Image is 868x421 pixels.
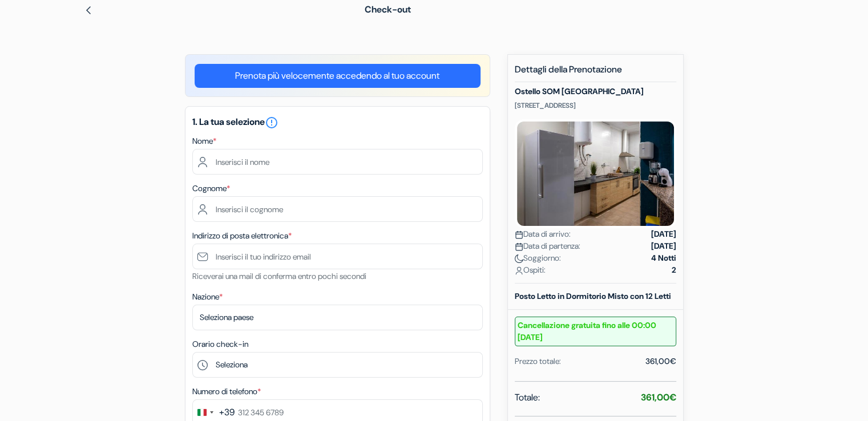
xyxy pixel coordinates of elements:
div: 361,00€ [645,355,676,367]
img: left_arrow.svg [84,6,93,15]
a: error_outline [265,116,278,128]
p: [STREET_ADDRESS] [515,101,676,110]
strong: [DATE] [651,240,676,252]
input: Inserisci il cognome [192,196,483,222]
i: error_outline [265,116,278,129]
a: Prenota più velocemente accedendo al tuo account [195,64,481,88]
b: Posto Letto in Dormitorio Misto con 12 Letti [515,291,671,301]
label: Numero di telefono [192,386,261,398]
strong: [DATE] [651,228,676,240]
label: Orario check-in [192,338,248,350]
label: Cognome [192,183,230,195]
span: Data di arrivo: [515,228,571,240]
input: Inserisci il nome [192,149,483,175]
h5: Ostello SOM [GEOGRAPHIC_DATA] [515,87,676,96]
strong: 361,00€ [641,391,676,403]
h5: 1. La tua selezione [192,116,483,129]
img: calendar.svg [515,230,523,239]
img: calendar.svg [515,242,523,251]
label: Indirizzo di posta elettronica [192,230,292,242]
img: user_icon.svg [515,266,523,275]
small: Cancellazione gratuita fino alle 00:00 [DATE] [515,317,676,346]
span: Check-out [365,3,411,15]
span: Ospiti: [515,264,546,276]
img: moon.svg [515,254,523,263]
label: Nazione [192,291,223,303]
strong: 2 [672,264,676,276]
label: Nome [192,135,216,147]
span: Data di partenza: [515,240,580,252]
h5: Dettagli della Prenotazione [515,64,676,82]
strong: 4 Notti [651,252,676,264]
span: Totale: [515,391,540,404]
div: +39 [219,406,235,419]
div: Prezzo totale: [515,355,561,367]
span: Soggiorno: [515,252,561,264]
input: Inserisci il tuo indirizzo email [192,244,483,269]
small: Riceverai una mail di conferma entro pochi secondi [192,271,366,281]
